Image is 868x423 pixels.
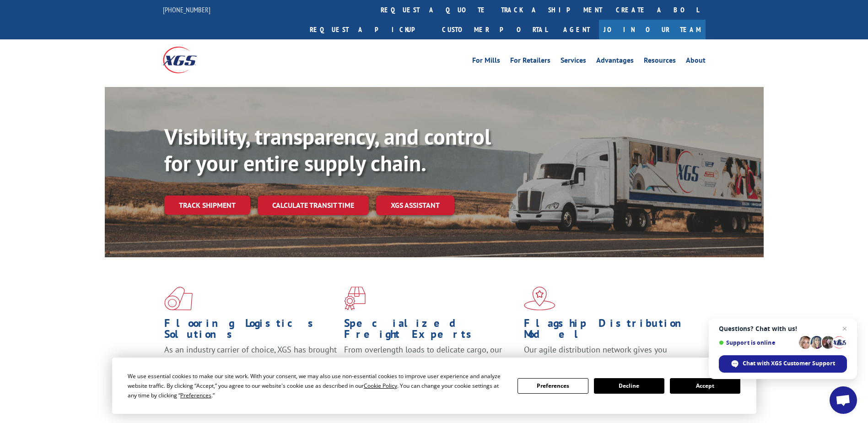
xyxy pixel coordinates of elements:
span: Chat with XGS Customer Support [743,359,835,368]
img: xgs-icon-flagship-distribution-model-red [524,287,555,310]
img: xgs-icon-total-supply-chain-intelligence-red [164,287,193,310]
span: Cookie Policy [364,382,397,390]
span: Preferences [180,391,211,399]
a: For Mills [472,57,500,67]
button: Preferences [518,378,588,394]
b: Visibility, transparency, and control for your entire supply chain. [164,122,491,177]
h1: Specialized Freight Experts [344,318,517,344]
div: Cookie Consent Prompt [112,358,756,414]
a: [PHONE_NUMBER] [163,5,210,14]
a: Track shipment [164,195,250,215]
a: About [686,57,706,67]
div: We use essential cookies to make our site work. With your consent, we may also use non-essential ... [128,371,507,400]
span: Questions? Chat with us! [719,325,847,332]
span: Support is online [719,339,796,346]
h1: Flooring Logistics Solutions [164,318,337,344]
p: From overlength loads to delicate cargo, our experienced staff knows the best way to move your fr... [344,344,517,385]
a: Resources [644,57,676,67]
a: Request a pickup [303,20,435,39]
div: Open chat [830,386,857,414]
a: Customer Portal [435,20,554,39]
a: Calculate transit time [258,195,369,215]
a: For Retailers [510,57,550,67]
span: Our agile distribution network gives you nationwide inventory management on demand. [524,344,692,366]
a: Agent [554,20,599,39]
button: Accept [670,378,740,394]
span: As an industry carrier of choice, XGS has brought innovation and dedication to flooring logistics... [164,344,337,377]
button: Decline [594,378,664,394]
h1: Flagship Distribution Model [524,318,697,344]
img: xgs-icon-focused-on-flooring-red [344,287,366,310]
div: Chat with XGS Customer Support [719,355,847,373]
a: Advantages [596,57,634,67]
a: Join Our Team [599,20,706,39]
a: Services [561,57,586,67]
span: Close chat [839,323,850,334]
a: XGS ASSISTANT [376,195,454,215]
